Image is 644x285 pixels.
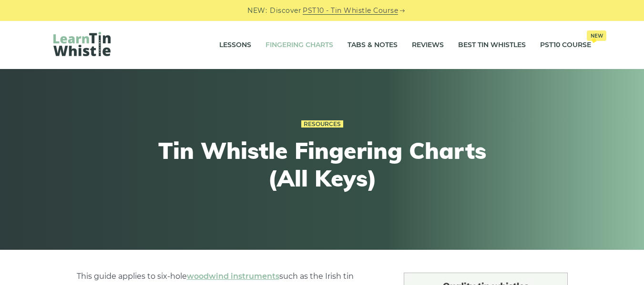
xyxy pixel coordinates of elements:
a: Lessons [219,33,251,57]
a: woodwind instruments [187,272,279,281]
span: New [587,30,606,41]
h1: Tin Whistle Fingering Charts (All Keys) [147,137,498,192]
img: LearnTinWhistle.com [53,32,111,56]
a: Best Tin Whistles [458,33,526,57]
a: Fingering Charts [266,33,333,57]
a: Resources [301,120,343,128]
a: Tabs & Notes [348,33,398,57]
a: PST10 CourseNew [540,33,591,57]
a: Reviews [412,33,444,57]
